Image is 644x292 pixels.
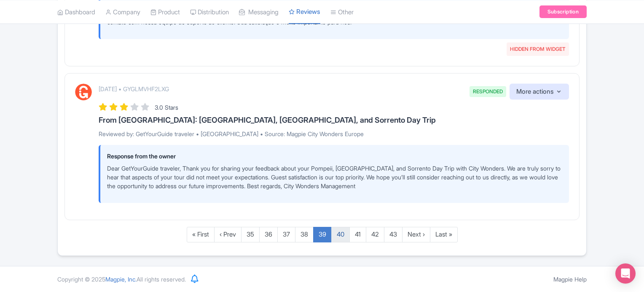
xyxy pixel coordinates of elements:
div: Open Intercom Messenger [615,263,636,284]
a: Product [150,0,180,24]
span: Magpie, Inc. [105,276,137,283]
a: 42 [366,227,384,242]
a: Magpie Help [553,276,587,283]
span: RESPONDED [470,86,506,97]
a: Other [330,0,354,24]
a: 38 [295,227,314,242]
p: [DATE] • GYGLMVHF2LXG [99,84,169,93]
span: 3.0 Stars [155,104,178,111]
p: Reviewed by: GetYourGuide traveler • [GEOGRAPHIC_DATA] • Source: Magpie City Wonders Europe [99,129,569,138]
a: Company [105,0,140,24]
a: 36 [259,227,278,242]
span: HIDDEN FROM WIDGET [507,42,569,56]
a: 40 [331,227,350,242]
a: Next › [402,227,430,242]
a: 43 [384,227,402,242]
div: Copyright © 2025 All rights reserved. [52,275,191,284]
a: « First [187,227,215,242]
a: 39 [313,227,332,242]
a: Last » [430,227,458,242]
a: Dashboard [57,0,95,24]
img: GetYourGuide Logo [75,84,92,100]
a: 35 [241,227,260,242]
a: Subscription [539,5,587,18]
a: 41 [349,227,366,242]
a: ‹ Prev [214,227,241,242]
a: Distribution [190,0,229,24]
button: More actions [510,84,569,100]
h3: From [GEOGRAPHIC_DATA]: [GEOGRAPHIC_DATA], [GEOGRAPHIC_DATA], and Sorrento Day Trip [99,116,569,124]
a: Messaging [239,0,279,24]
a: 37 [277,227,295,242]
p: Dear GetYourGuide traveler, Thank you for sharing your feedback about your Pompeii, [GEOGRAPHIC_D... [107,164,562,190]
p: Response from the owner [107,152,562,160]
